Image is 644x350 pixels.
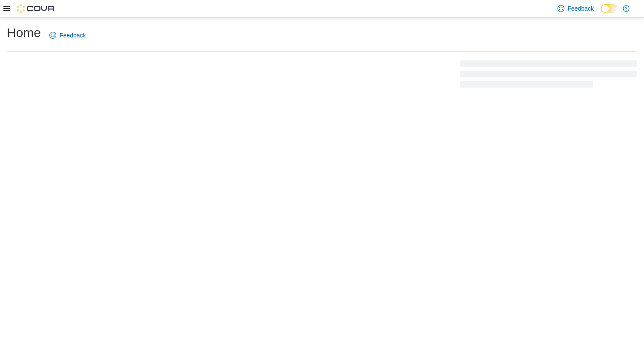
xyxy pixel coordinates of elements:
img: Cova [17,4,55,13]
span: Feedback [60,31,86,40]
a: Feedback [46,27,89,44]
h1: Home [7,24,41,41]
input: Dark Mode [601,4,618,13]
span: Feedback [568,4,594,13]
span: Dark Mode [601,13,601,14]
span: Loading [460,62,637,89]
